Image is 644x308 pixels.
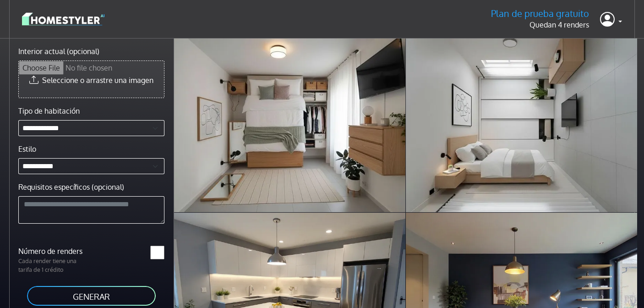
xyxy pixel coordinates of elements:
[26,285,157,307] button: GENERAR
[73,291,110,301] font: GENERAR
[18,257,76,273] font: Cada render tiene una tarifa de 1 crédito
[18,182,124,192] font: Requisitos específicos (opcional)
[18,144,36,154] font: Estilo
[18,106,80,115] font: Tipo de habitación
[491,7,589,19] font: Plan de prueba gratuito
[22,11,104,27] img: logo-3de290ba35641baa71223ecac5eacb59cb85b4c7fdf211dc9aaecaaee71ea2f8.svg
[18,47,99,56] font: Interior actual (opcional)
[18,247,82,256] font: Número de renders
[529,20,589,29] font: Quedan 4 renders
